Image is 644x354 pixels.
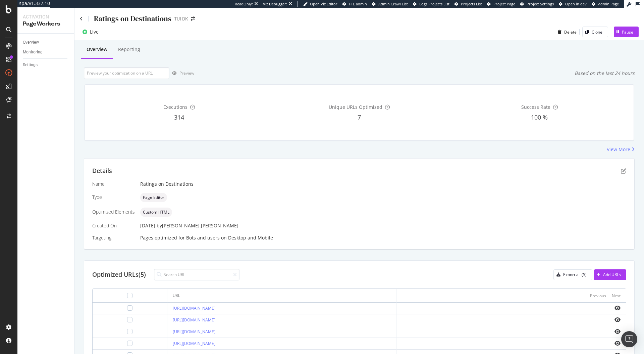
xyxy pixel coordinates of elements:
a: Admin Page [592,1,619,7]
div: Name [92,181,135,187]
div: Optimized URLs (5) [92,270,146,279]
a: Logs Projects List [413,1,449,7]
button: Next [612,292,621,300]
div: Overview [87,46,107,53]
span: Logs Projects List [419,1,449,6]
span: 100 % [531,113,548,121]
input: Preview your optimization on a URL [84,67,169,79]
div: Created On [92,222,135,229]
span: Custom HTML [143,210,169,214]
a: Admin Crawl List [372,1,408,7]
div: neutral label [140,208,172,217]
div: Settings [23,61,38,69]
div: View More [607,146,630,153]
div: Activation [23,13,69,20]
a: Monitoring [23,49,69,56]
a: Projects List [454,1,482,7]
div: Ratings on Destinations [140,181,626,187]
span: Admin Crawl List [378,1,408,6]
div: Clone [592,29,602,35]
div: Open Intercom Messenger [621,331,637,347]
button: Export all (5) [553,269,592,280]
div: neutral label [140,193,167,202]
button: Preview [169,68,194,79]
a: Project Page [487,1,515,7]
a: Overview [23,39,69,46]
div: [DATE] [140,222,626,229]
div: Type [92,194,135,201]
span: FTL admin [349,1,367,6]
span: 7 [358,113,361,121]
i: eye [614,305,621,311]
div: pen-to-square [621,168,626,174]
div: PageWorkers [23,20,69,28]
div: ReadOnly: [235,1,253,7]
a: [URL][DOMAIN_NAME] [173,317,215,323]
i: eye [614,329,621,334]
div: Pause [622,29,633,35]
div: TUI DK [174,15,188,22]
div: by [PERSON_NAME].[PERSON_NAME] [157,222,238,229]
div: Export all (5) [563,272,587,277]
a: Click to go back [80,16,83,21]
span: Unique URLs Optimized [329,104,382,110]
div: Reporting [118,46,140,53]
button: Previous [590,292,606,300]
span: 314 [174,113,184,121]
div: Optimized Elements [92,209,135,215]
a: Open in dev [559,1,587,7]
div: Details [92,167,112,175]
button: Delete [555,27,577,37]
div: Monitoring [23,49,43,56]
i: eye [614,341,621,346]
div: Based on the last 24 hours [575,70,635,77]
div: Previous [590,293,606,299]
span: Admin Page [598,1,619,6]
div: URL [173,293,180,299]
div: Add URLs [603,272,621,277]
div: Next [612,293,621,299]
button: Add URLs [594,269,626,280]
div: Desktop and Mobile [228,234,273,241]
div: Pages optimized for on [140,234,626,241]
div: Preview [179,70,194,76]
a: Project Settings [520,1,554,7]
a: FTL admin [342,1,367,7]
div: Live [90,29,99,35]
i: eye [614,317,621,322]
span: Projects List [461,1,482,6]
span: Success Rate [521,104,550,110]
button: Pause [614,27,639,37]
span: Open in dev [565,1,587,6]
div: Viz Debugger: [263,1,287,7]
a: [URL][DOMAIN_NAME] [173,305,215,311]
a: [URL][DOMAIN_NAME] [173,341,215,346]
button: Clone [582,27,608,37]
span: Page Editor [143,195,164,200]
input: Search URL [154,269,239,280]
a: View More [607,146,635,153]
span: Open Viz Editor [310,1,337,6]
div: Bots and users [186,234,220,241]
div: Ratings on Destinations [94,13,171,24]
div: Delete [564,29,577,35]
span: Executions [163,104,187,110]
a: Settings [23,61,69,69]
span: Project Settings [527,1,554,6]
span: Project Page [493,1,515,6]
div: Overview [23,39,39,46]
a: [URL][DOMAIN_NAME] [173,329,215,335]
div: arrow-right-arrow-left [191,16,195,21]
a: Open Viz Editor [303,1,337,7]
div: Targeting [92,234,135,241]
